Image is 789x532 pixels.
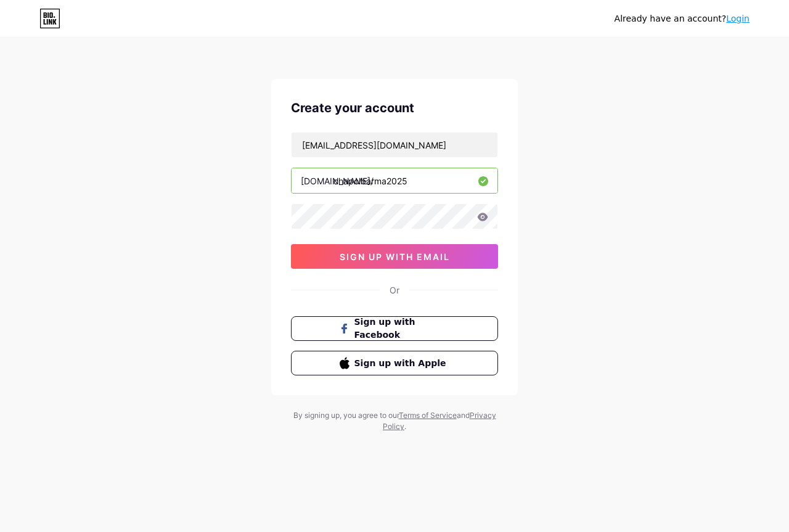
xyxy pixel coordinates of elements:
div: Already have an account? [615,12,750,25]
button: Sign up with Apple [291,351,498,375]
input: username [292,168,497,193]
span: Sign up with Facebook [354,316,450,342]
input: Email [292,133,497,157]
span: Sign up with Apple [354,357,450,370]
a: Terms of Service [399,411,457,420]
button: sign up with email [291,244,498,269]
span: sign up with email [340,252,450,262]
button: Sign up with Facebook [291,316,498,341]
div: Or [390,284,399,297]
a: Login [726,14,750,23]
div: [DOMAIN_NAME]/ [301,174,374,187]
div: By signing up, you agree to our and . [290,410,499,432]
div: Create your account [291,99,498,117]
